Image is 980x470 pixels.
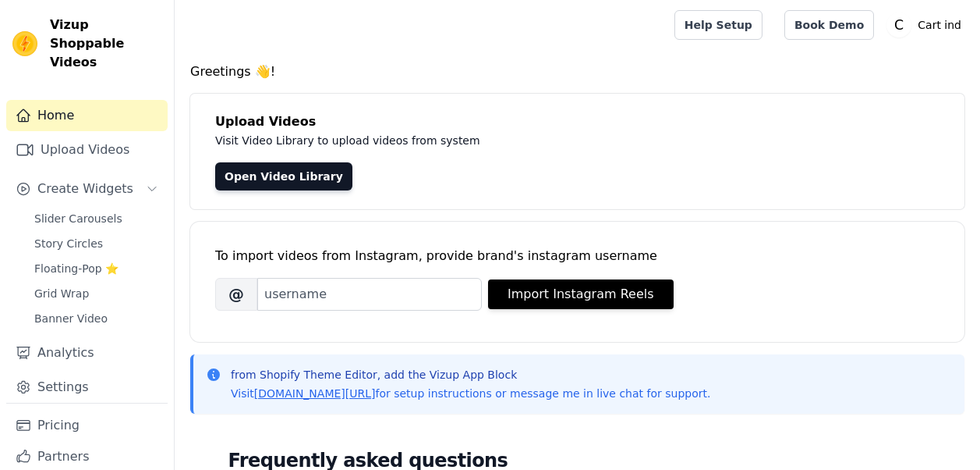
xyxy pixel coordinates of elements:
p: from Shopify Theme Editor, add the Vizup App Block [231,367,710,383]
button: C Cart ind [886,11,968,39]
span: Create Widgets [37,180,133,198]
a: [DOMAIN_NAME][URL] [254,387,376,400]
a: Slider Carousels [25,208,168,230]
p: Cart ind [911,11,968,39]
p: Visit Video Library to upload videos from system [215,131,914,150]
a: Story Circles [25,233,168,255]
input: username [257,278,482,311]
p: Visit for setup instructions or message me in live chat for support. [231,386,710,401]
span: Vizup Shoppable Videos [50,16,161,72]
span: Banner Video [34,311,108,326]
span: Slider Carousels [34,211,122,226]
span: Grid Wrap [34,286,89,301]
span: @ [215,278,257,311]
button: Import Instagram Reels [488,280,674,309]
span: Story Circles [34,236,103,251]
h4: Upload Videos [215,112,939,131]
text: C [894,17,904,33]
a: Help Setup [674,10,762,40]
div: To import videos from Instagram, provide brand's instagram username [215,247,939,265]
span: Floating-Pop ⭐ [34,261,119,276]
a: Banner Video [25,308,168,329]
img: Vizup [12,31,37,56]
a: Floating-Pop ⭐ [25,258,168,280]
a: Analytics [6,337,168,369]
a: Upload Videos [6,134,168,166]
a: Book Demo [784,10,874,40]
a: Open Video Library [215,162,352,190]
a: Settings [6,372,168,403]
a: Home [6,100,168,131]
button: Create Widgets [6,173,168,205]
a: Grid Wrap [25,283,168,304]
h4: Greetings 👋! [190,62,964,81]
a: Pricing [6,410,168,441]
